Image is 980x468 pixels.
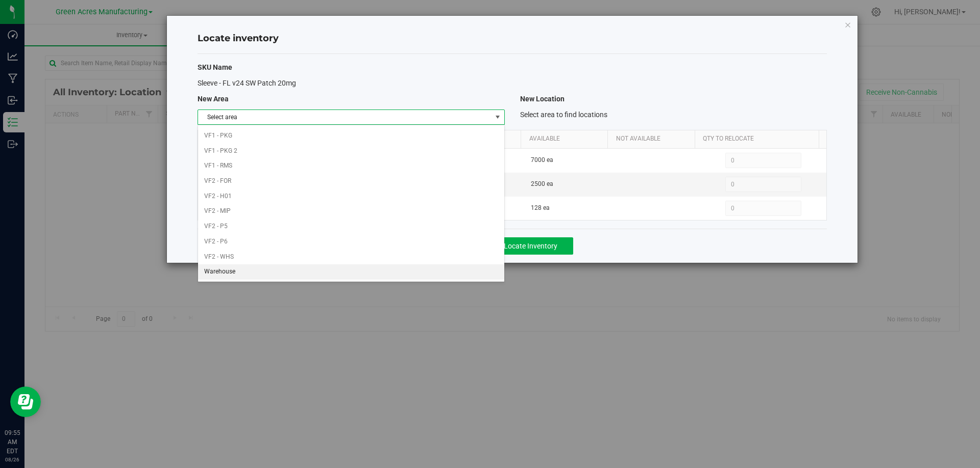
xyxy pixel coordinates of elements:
a: Not Available [616,135,691,143]
a: Available [529,135,604,143]
span: 2500 ea [531,179,553,189]
li: Warehouse [198,264,504,280]
span: 128 ea [531,203,550,213]
span: select [491,110,504,124]
h4: Locate inventory [198,32,827,45]
span: SKU Name [198,63,232,71]
button: Locate Inventory [488,237,573,255]
li: VF2 - H01 [198,189,504,204]
span: New Area [198,95,229,103]
li: VF1 - PKG 2 [198,144,504,159]
span: Locate Inventory [504,242,557,250]
a: Qty to Relocate [703,135,815,143]
span: Sleeve - FL v24 SW Patch 20mg [198,79,296,87]
span: 7000 ea [531,155,553,165]
span: New Location [520,95,565,103]
iframe: Resource center [10,387,41,417]
li: VF2 - WHS [198,250,504,265]
span: Select area [198,110,491,124]
span: Select area to find locations [520,111,607,119]
li: VF1 - RMS [198,158,504,174]
li: VF2 - MIP [198,204,504,219]
li: VF2 - FOR [198,174,504,189]
li: VF2 - P5 [198,219,504,234]
li: VF2 - P6 [198,234,504,250]
li: VF1 - PKG [198,128,504,144]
